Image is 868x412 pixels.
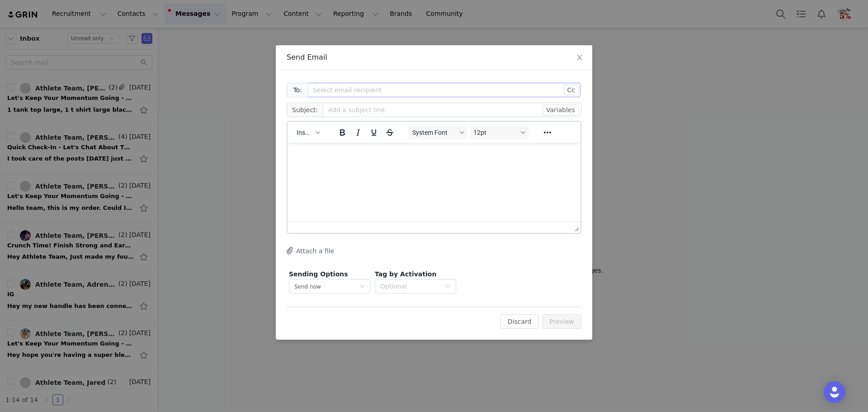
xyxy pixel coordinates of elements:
i: icon: down [359,284,365,290]
div: Open Intercom Messenger [824,381,845,403]
div: Press the Up and Down arrow keys to resize the editor. [571,222,580,233]
button: Discard [500,314,539,329]
input: Add a subject line [323,103,581,117]
span: System Font [412,129,457,136]
span: Send now [294,284,321,290]
div: Send Email [287,52,581,62]
button: Insert [293,126,323,139]
button: Font sizes [470,126,528,139]
span: 12pt [473,129,518,136]
div: Select email recipient [313,85,565,95]
iframe: Rich Text Area [288,143,580,222]
span: Tag by Activation [375,270,436,278]
button: Underline [366,126,382,139]
div: Optional [380,282,441,291]
span: Subject: [287,103,323,117]
span: To: [287,83,308,97]
button: Bold [335,126,350,139]
span: Insert [297,129,312,136]
i: icon: close [576,54,583,61]
i: icon: down [445,284,451,290]
button: Close [567,45,592,71]
button: Attach a file [287,245,334,256]
button: Fonts [409,126,467,139]
button: Preview [542,314,582,329]
button: Strikethrough [382,126,397,139]
span: Sending Options [289,270,348,278]
button: Italic [350,126,366,139]
button: Reveal or hide additional toolbar items [540,126,555,139]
